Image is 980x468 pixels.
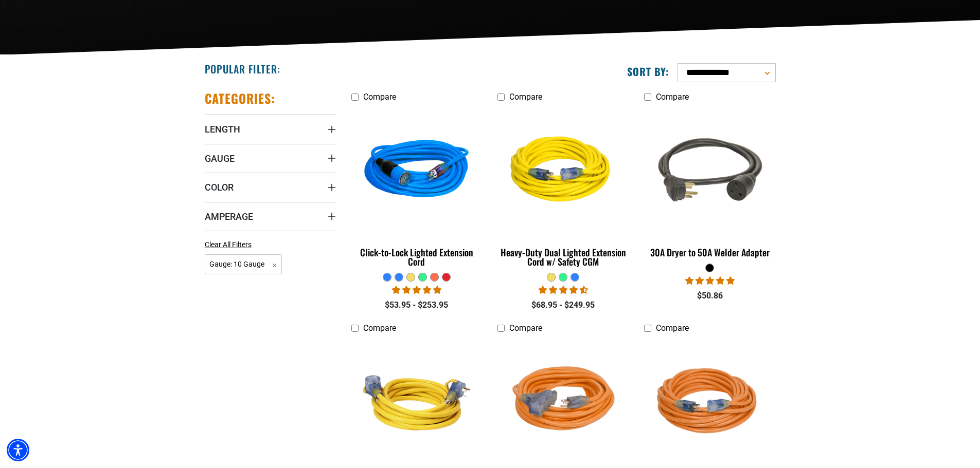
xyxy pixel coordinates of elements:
[509,92,542,102] span: Compare
[656,92,689,102] span: Compare
[205,202,336,231] summary: Amperage
[497,107,629,272] a: yellow Heavy-Duty Dual Lighted Extension Cord w/ Safety CGM
[644,107,775,263] a: black 30A Dryer to 50A Welder Adapter
[685,276,735,286] span: 5.00 stars
[497,248,629,266] div: Heavy-Duty Dual Lighted Extension Cord w/ Safety CGM
[363,92,396,102] span: Compare
[363,323,396,333] span: Compare
[7,439,29,461] div: Accessibility Menu
[205,153,235,164] span: Gauge
[205,173,336,201] summary: Color
[205,123,240,135] span: Length
[644,290,775,302] div: $50.86
[205,181,234,193] span: Color
[351,248,483,266] div: Click-to-Lock Lighted Extension Cord
[627,65,669,78] label: Sort by:
[205,62,280,76] h2: Popular Filter:
[498,112,628,230] img: yellow
[644,248,775,257] div: 30A Dryer to 50A Welder Adapter
[656,323,689,333] span: Compare
[205,144,336,173] summary: Gauge
[352,343,482,461] img: yellow
[498,343,628,461] img: orange
[392,285,441,295] span: 4.87 stars
[509,323,542,333] span: Compare
[205,254,282,274] span: Gauge: 10 Gauge
[645,112,775,230] img: black
[645,343,775,461] img: orange
[205,240,252,249] span: Clear All Filters
[205,259,282,269] a: Gauge: 10 Gauge
[205,90,276,106] h2: Categories:
[205,115,336,143] summary: Length
[351,107,483,272] a: blue Click-to-Lock Lighted Extension Cord
[205,211,253,222] span: Amperage
[351,299,483,311] div: $53.95 - $253.95
[205,239,256,250] a: Clear All Filters
[352,112,482,230] img: blue
[497,299,629,311] div: $68.95 - $249.95
[539,285,588,295] span: 4.64 stars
